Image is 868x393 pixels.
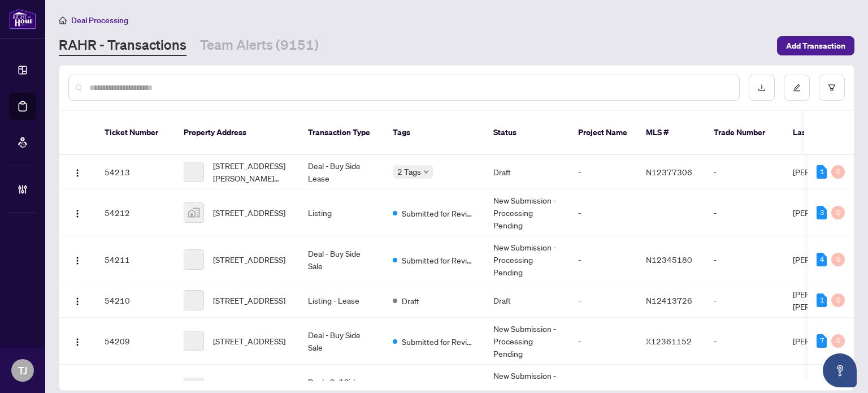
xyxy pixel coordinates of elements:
[68,204,86,222] button: Logo
[96,155,175,189] td: 54213
[569,189,637,236] td: -
[96,236,175,283] td: 54211
[777,36,854,55] button: Add Transaction
[213,206,285,219] span: [STREET_ADDRESS]
[299,189,384,236] td: Listing
[569,111,637,155] th: Project Name
[384,111,484,155] th: Tags
[831,206,845,219] div: 0
[817,293,827,307] div: 1
[96,318,175,365] td: 54209
[786,37,845,55] span: Add Transaction
[819,75,845,101] button: filter
[569,283,637,318] td: -
[817,253,827,266] div: 4
[213,294,285,306] span: [STREET_ADDRESS]
[68,251,86,269] button: Logo
[299,155,384,189] td: Deal - Buy Side Lease
[758,84,766,92] span: download
[299,318,384,365] td: Deal - Buy Side Sale
[828,84,836,92] span: filter
[73,169,82,178] img: Logo
[18,362,27,378] span: TJ
[484,111,569,155] th: Status
[73,297,82,306] img: Logo
[817,334,827,348] div: 7
[646,254,692,265] span: N12345180
[423,169,429,175] span: down
[831,165,845,179] div: 0
[784,75,810,101] button: edit
[200,36,319,56] a: Team Alerts (9151)
[705,318,784,365] td: -
[299,236,384,283] td: Deal - Buy Side Sale
[402,207,475,219] span: Submitted for Review
[831,293,845,307] div: 0
[705,283,784,318] td: -
[175,111,299,155] th: Property Address
[484,236,569,283] td: New Submission - Processing Pending
[402,254,475,266] span: Submitted for Review
[68,332,86,350] button: Logo
[646,295,692,305] span: N12413726
[9,8,36,29] img: logo
[637,111,705,155] th: MLS #
[299,111,384,155] th: Transaction Type
[96,111,175,155] th: Ticket Number
[213,335,285,347] span: [STREET_ADDRESS]
[397,165,421,178] span: 2 Tags
[59,36,186,56] a: RAHR - Transactions
[184,203,203,222] img: thumbnail-img
[749,75,775,101] button: download
[213,253,285,266] span: [STREET_ADDRESS]
[646,167,692,177] span: N12377306
[646,336,692,346] span: X12361152
[484,189,569,236] td: New Submission - Processing Pending
[793,84,801,92] span: edit
[59,16,67,24] span: home
[705,111,784,155] th: Trade Number
[484,318,569,365] td: New Submission - Processing Pending
[402,335,475,348] span: Submitted for Review
[705,155,784,189] td: -
[817,206,827,219] div: 3
[73,256,82,265] img: Logo
[213,159,290,184] span: [STREET_ADDRESS][PERSON_NAME][PERSON_NAME]
[817,165,827,179] div: 1
[569,155,637,189] td: -
[705,236,784,283] td: -
[823,353,857,387] button: Open asap
[68,163,86,181] button: Logo
[569,236,637,283] td: -
[73,338,82,347] img: Logo
[705,189,784,236] td: -
[484,155,569,189] td: Draft
[484,283,569,318] td: Draft
[569,318,637,365] td: -
[831,334,845,348] div: 0
[71,15,128,25] span: Deal Processing
[299,283,384,318] td: Listing - Lease
[96,283,175,318] td: 54210
[96,189,175,236] td: 54212
[73,209,82,218] img: Logo
[831,253,845,266] div: 0
[68,291,86,309] button: Logo
[402,295,419,307] span: Draft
